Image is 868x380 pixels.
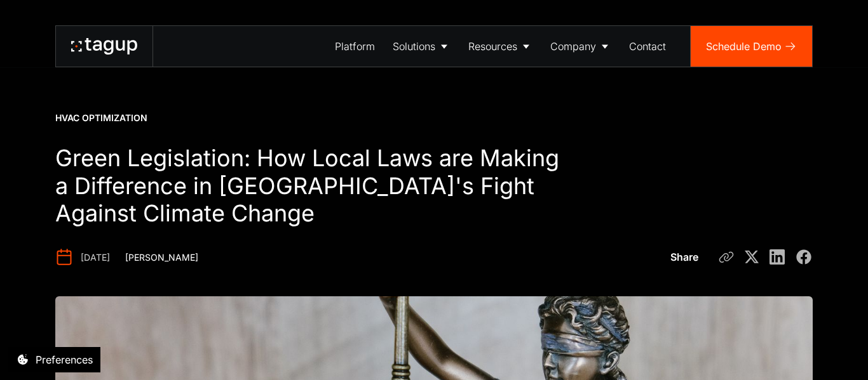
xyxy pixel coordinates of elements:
div: [PERSON_NAME] [125,251,198,264]
div: Company [550,39,596,54]
h1: Green Legislation: How Local Laws are Making a Difference in [GEOGRAPHIC_DATA]'s Fight Against Cl... [55,145,560,228]
div: [DATE] [81,251,110,264]
a: Schedule Demo [691,26,812,67]
div: Share [670,249,698,265]
div: Solutions [393,39,435,54]
a: Solutions [384,26,459,67]
a: Resources [459,26,541,67]
div: Contact [629,39,666,54]
div: Platform [335,39,375,54]
div: Schedule Demo [706,39,782,54]
a: Company [541,26,620,67]
div: Preferences [36,352,93,367]
div: Resources [468,39,517,54]
a: Platform [326,26,384,67]
a: Contact [620,26,675,67]
div: HVAC Optimization [55,112,147,124]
